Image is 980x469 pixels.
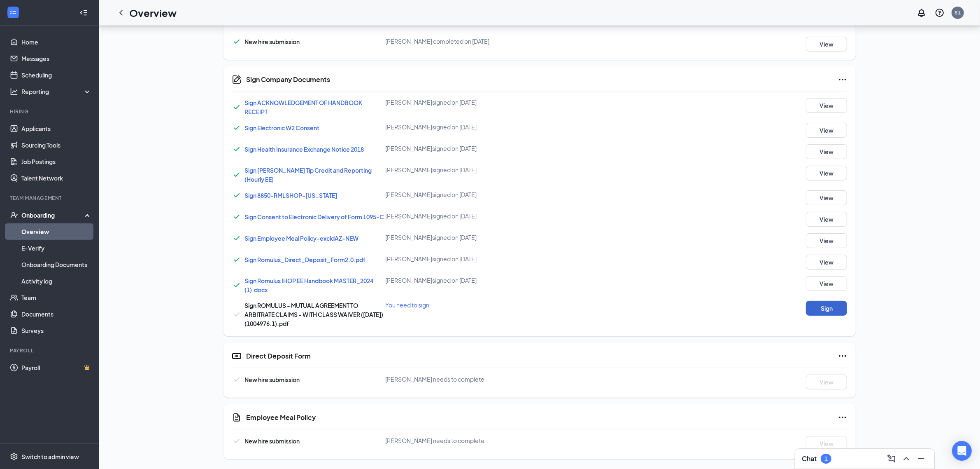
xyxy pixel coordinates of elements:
[232,102,242,112] svg: Checkmark
[838,75,847,84] svg: Ellipses
[386,437,485,444] span: [PERSON_NAME] needs to complete
[935,8,945,18] svg: QuestionInfo
[245,166,372,183] a: Sign [PERSON_NAME] Tip Credit and Reporting (Hourly EE)
[245,376,300,383] span: New hire submission
[955,9,961,16] div: S1
[838,351,847,361] svg: Ellipses
[245,124,320,131] a: Sign Electronic W2 Consent
[245,256,366,263] a: Sign Romulus_Direct_Deposit_Form2.0.pdf
[806,212,847,227] button: View
[386,375,485,383] span: [PERSON_NAME] needs to complete
[952,441,972,461] div: Open Intercom Messenger
[21,170,92,186] a: Talent Network
[806,166,847,181] button: View
[386,144,591,152] div: [PERSON_NAME] signed on [DATE]
[232,190,242,200] svg: Checkmark
[386,190,591,199] div: [PERSON_NAME] signed on [DATE]
[21,153,92,170] a: Job Postings
[247,352,311,361] h5: Direct Deposit Form
[806,190,847,205] button: View
[10,211,18,219] svg: UserCheck
[232,233,242,243] svg: Checkmark
[386,212,591,220] div: [PERSON_NAME] signed on [DATE]
[21,223,92,240] a: Overview
[806,37,847,52] button: View
[247,75,331,84] h5: Sign Company Documents
[232,255,242,265] svg: Checkmark
[386,98,591,106] div: [PERSON_NAME] signed on [DATE]
[806,123,847,138] button: View
[232,170,242,180] svg: Checkmark
[245,38,300,45] span: New hire submission
[245,99,363,115] a: Sign ACKNOWLEDGEMENT OF HANDBOOK RECEIPT
[21,87,92,96] div: Reporting
[901,454,911,464] svg: ChevronUp
[232,375,242,385] svg: Checkmark
[386,123,591,131] div: [PERSON_NAME] signed on [DATE]
[806,255,847,270] button: View
[129,6,177,20] h1: Overview
[386,301,591,309] div: You need to sign
[232,351,242,361] svg: DirectDepositIcon
[21,240,92,256] a: E-Verify
[386,38,490,45] span: [PERSON_NAME] completed on [DATE]
[245,145,364,153] a: Sign Health Insurance Exchange Notice 2018
[232,413,242,422] svg: CustomFormIcon
[806,233,847,248] button: View
[21,306,92,322] a: Documents
[232,436,242,446] svg: Checkmark
[887,454,896,464] svg: ComposeMessage
[21,137,92,153] a: Sourcing Tools
[915,452,928,465] button: Minimize
[10,347,90,354] div: Payroll
[21,34,92,50] a: Home
[245,213,384,220] span: Sign Consent to Electronic Delivery of Form 1095-C
[806,98,847,113] button: View
[245,437,300,445] span: New hire submission
[232,280,242,290] svg: Checkmark
[79,9,88,17] svg: Collapse
[21,289,92,306] a: Team
[10,108,90,115] div: Hiring
[245,277,374,293] a: Sign Romulus IHOP EE Handbook MASTER_2024 (1).docx
[10,195,90,202] div: Team Management
[10,87,18,96] svg: Analysis
[9,8,17,16] svg: WorkstreamLogo
[10,453,18,461] svg: Settings
[21,453,79,461] div: Switch to admin view
[917,8,926,18] svg: Notifications
[21,120,92,137] a: Applicants
[245,192,338,199] a: Sign 8850-RMLSHOP-[US_STATE]
[232,37,242,47] svg: Checkmark
[21,256,92,273] a: Onboarding Documents
[806,375,847,389] button: View
[245,302,384,327] span: Sign ROMULUS - MUTUAL AGREEMENT TO ARBITRATE CLAIMS - WITH CLASS WAIVER ([DATE])(1004976.1).pdf
[806,301,847,316] button: Sign
[386,276,591,284] div: [PERSON_NAME] signed on [DATE]
[245,234,359,242] a: Sign Employee Meal Policy-excldAZ-NEW
[900,452,913,465] button: ChevronUp
[116,8,126,18] svg: ChevronLeft
[802,454,817,463] h3: Chat
[232,144,242,154] svg: Checkmark
[21,50,92,67] a: Messages
[232,123,242,133] svg: Checkmark
[806,276,847,291] button: View
[916,454,926,464] svg: Minimize
[824,455,828,462] div: 1
[21,273,92,289] a: Activity log
[806,436,847,451] button: View
[386,233,591,242] div: [PERSON_NAME] signed on [DATE]
[21,67,92,83] a: Scheduling
[232,212,242,222] svg: Checkmark
[232,75,242,84] svg: CompanyDocumentIcon
[21,359,92,376] a: PayrollCrown
[386,166,591,174] div: [PERSON_NAME] signed on [DATE]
